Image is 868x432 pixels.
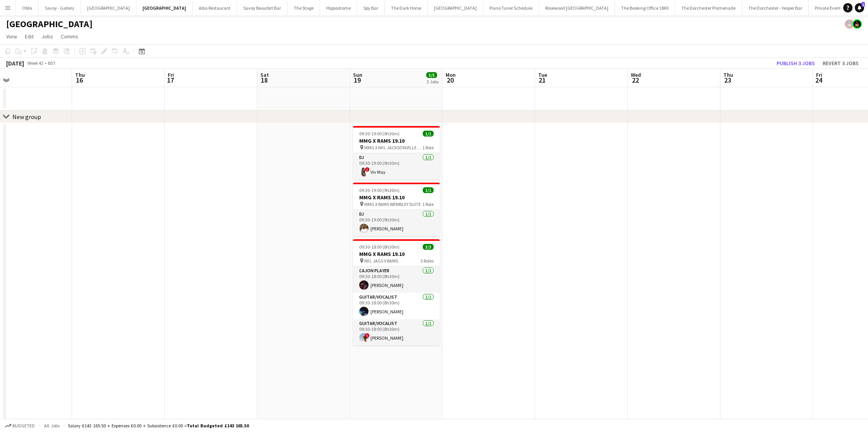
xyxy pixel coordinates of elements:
span: All jobs [43,423,61,429]
span: ! [365,333,370,338]
span: 17 [167,76,174,85]
span: Sun [353,71,362,78]
span: NFL JAGS V RAMS [364,258,398,264]
button: The Dorchester - Vesper Bar [742,0,809,16]
a: Jobs [38,31,56,41]
app-card-role: Guitar/Vocalist1/109:30-18:00 (8h30m)[PERSON_NAME] [353,293,440,319]
button: Budgeted [4,422,36,430]
button: The Stage [288,0,320,16]
button: Private Events [809,0,849,16]
span: MMG X RAMS WEMBLEY SUITE [364,201,421,207]
span: 09:30-19:00 (9h30m) [359,187,400,193]
span: 3 Roles [420,258,434,264]
button: [GEOGRAPHIC_DATA] [81,0,136,16]
app-card-role: DJ1/109:30-19:00 (9h30m)!Viv May [353,153,440,180]
button: The Booking Office 1869 [615,0,675,16]
h3: MMG X RAMS 19.10 [353,194,440,201]
button: Revert 3 jobs [820,58,862,68]
span: 19 [352,76,362,85]
span: 3/3 [423,244,434,250]
span: Fri [168,71,174,78]
span: Jobs [41,33,53,40]
span: Thu [723,71,733,78]
span: Edit [25,33,34,40]
span: Total Budgeted £143 165.50 [187,423,249,429]
span: 09:30-18:00 (8h30m) [359,244,400,250]
span: Wed [631,71,641,78]
button: Savoy - Gallery [39,0,81,16]
span: Budgeted [12,423,35,429]
span: MMG X NFL JACKSONVILLE V RAMS [364,145,422,150]
div: BST [48,60,56,66]
a: Comms [58,31,81,41]
button: Publish 3 jobs [773,58,818,68]
div: Salary £143 165.50 + Expenses £0.00 + Subsistence £0.00 = [68,423,249,429]
span: Mon [446,71,456,78]
h3: MMG X RAMS 19.10 [353,137,440,144]
a: Edit [22,31,37,41]
span: 1 Role [422,145,434,150]
a: 1 [855,3,864,12]
span: 21 [537,76,547,85]
button: [GEOGRAPHIC_DATA] [428,0,483,16]
div: New group [12,113,41,121]
span: 1/1 [423,131,434,137]
span: Fri [816,71,822,78]
span: Tue [538,71,547,78]
button: Alba Restaurant [193,0,237,16]
button: The Dark Horse [385,0,428,16]
app-user-avatar: Helena Debono [852,19,862,29]
span: 24 [815,76,822,85]
span: Comms [61,33,78,40]
span: 20 [444,76,456,85]
h3: MMG X RAMS 19.10 [353,251,440,257]
span: Sat [260,71,269,78]
app-card-role: Guitar/Vocalist1/109:30-18:00 (8h30m)![PERSON_NAME] [353,319,440,346]
span: 09:30-19:00 (9h30m) [359,131,400,137]
div: 3 Jobs [427,79,439,85]
span: Thu [75,71,85,78]
button: Savoy Beaufort Bar [237,0,288,16]
button: The Dorchester Promenade [675,0,742,16]
span: 1 Role [422,201,434,207]
span: 1/1 [423,187,434,193]
app-job-card: 09:30-19:00 (9h30m)1/1MMG X RAMS 19.10 MMG X NFL JACKSONVILLE V RAMS1 RoleDJ1/109:30-19:00 (9h30m... [353,126,440,180]
span: 23 [722,76,733,85]
button: [GEOGRAPHIC_DATA] [136,0,193,16]
span: View [6,33,17,40]
app-job-card: 09:30-18:00 (8h30m)3/3MMG X RAMS 19.10 NFL JAGS V RAMS3 RolesCajon Player1/109:30-18:00 (8h30m)[P... [353,239,440,346]
span: 22 [630,76,641,85]
span: ! [365,167,370,172]
app-job-card: 09:30-19:00 (9h30m)1/1MMG X RAMS 19.10 MMG X RAMS WEMBLEY SUITE1 RoleDJ1/109:30-19:00 (9h30m)[PER... [353,183,440,236]
app-user-avatar: Helena Debono [845,19,854,29]
button: Oblix [16,0,39,16]
span: 5/5 [426,72,437,78]
button: Rosewood [GEOGRAPHIC_DATA] [539,0,615,16]
div: [DATE] [6,59,24,67]
button: Spy Bar [357,0,385,16]
a: View [3,31,20,41]
span: 18 [259,76,269,85]
span: Week 42 [26,60,45,66]
h1: [GEOGRAPHIC_DATA] [6,18,93,30]
app-card-role: Cajon Player1/109:30-18:00 (8h30m)[PERSON_NAME] [353,266,440,293]
span: 1 [861,2,865,7]
app-card-role: DJ1/109:30-19:00 (9h30m)[PERSON_NAME] [353,210,440,236]
span: 16 [74,76,85,85]
button: Piano Tuner Schedule [483,0,539,16]
button: Hippodrome [320,0,357,16]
